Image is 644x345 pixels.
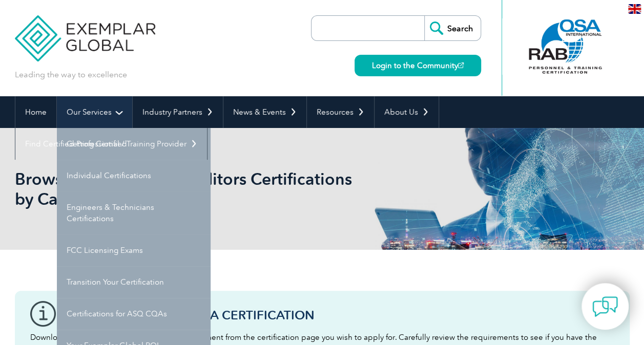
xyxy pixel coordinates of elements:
img: en [628,4,641,14]
a: Engineers & Technicians Certifications [57,191,211,234]
a: Transition Your Certification [57,266,211,298]
a: Individual Certifications [57,160,211,191]
img: contact-chat.png [592,294,618,319]
a: About Us [375,96,439,128]
a: News & Events [223,96,306,128]
h3: Before You Apply For a Certification [61,309,614,321]
input: Search [424,16,481,40]
a: Certifications for ASQ CQAs [57,298,211,330]
a: Home [15,96,56,128]
a: Industry Partners [133,96,223,128]
a: Resources [307,96,374,128]
a: FCC Licensing Exams [57,234,211,266]
a: Our Services [57,96,132,128]
a: Login to the Community [355,55,481,76]
h1: Browse All Individual Auditors Certifications by Category [15,169,408,209]
img: open_square.png [458,62,464,68]
a: Find Certified Professional / Training Provider [15,128,207,160]
p: Leading the way to excellence [15,69,127,80]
